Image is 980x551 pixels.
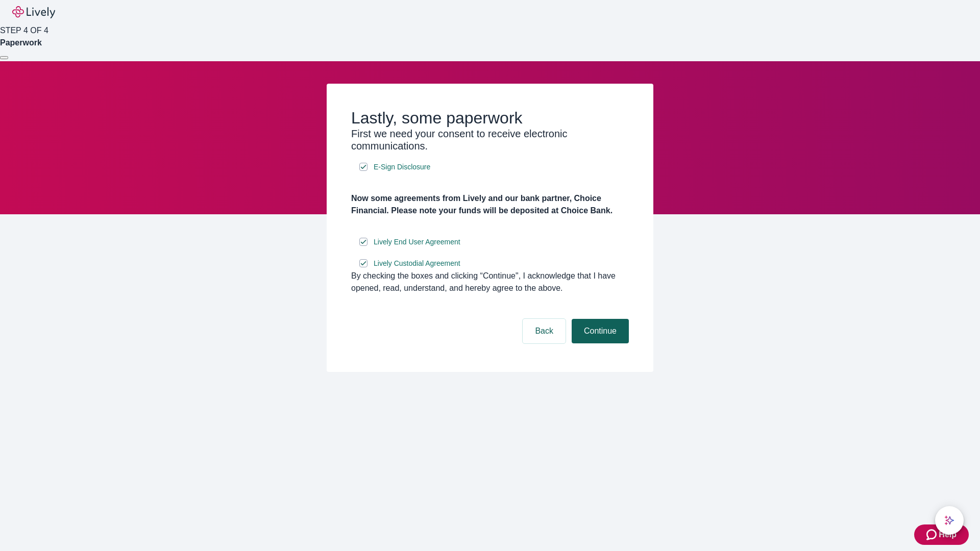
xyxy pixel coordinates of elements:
[372,161,432,173] a: e-sign disclosure document
[351,270,629,294] div: By checking the boxes and clicking “Continue", I acknowledge that I have opened, read, understand...
[926,529,939,541] svg: Zendesk support icon
[572,319,629,343] button: Continue
[939,529,957,541] span: Help
[935,506,964,535] button: chat
[351,108,629,128] h2: Lastly, some paperwork
[944,515,954,525] svg: Lively AI Assistant
[351,192,629,217] h4: Now some agreements from Lively and our bank partner, Choice Financial. Please note your funds wi...
[374,237,460,247] span: Lively End User Agreement
[374,258,460,269] span: Lively Custodial Agreement
[523,319,566,343] button: Back
[351,128,629,152] h3: First we need your consent to receive electronic communications.
[372,236,462,248] a: e-sign disclosure document
[12,6,55,18] img: Lively
[914,524,969,545] button: Zendesk support iconHelp
[374,162,430,172] span: E-Sign Disclosure
[372,257,462,270] a: e-sign disclosure document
